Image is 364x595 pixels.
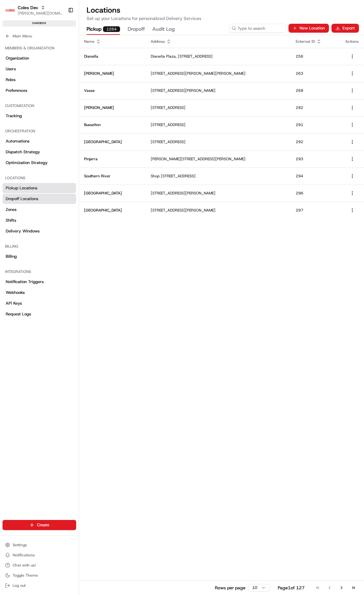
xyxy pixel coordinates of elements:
button: Settings [3,541,76,549]
a: Shifts [3,215,76,225]
a: Request Logs [3,309,76,319]
input: Clear [16,41,104,47]
span: Chat with us! [13,563,36,568]
div: 📗 [6,92,11,98]
button: Start new chat [107,62,115,70]
span: Zones [6,207,16,212]
a: Zones [3,205,76,215]
span: Dropoff Locations [6,196,38,202]
span: Knowledge Base [13,92,48,98]
button: Create [3,520,76,530]
p: [STREET_ADDRESS][PERSON_NAME] [151,208,286,213]
span: Log out [13,583,26,588]
span: Main Menu [13,34,32,39]
button: Notifications [3,551,76,560]
input: Type to search [229,24,286,33]
p: [STREET_ADDRESS] [151,105,286,110]
a: Pickup Locations [3,183,76,193]
p: Rows per page [215,585,246,591]
span: Pickup Locations [6,185,37,191]
p: [STREET_ADDRESS] [151,139,286,144]
a: Dispatch Strategy [3,147,76,157]
button: Dropoff [128,24,145,35]
p: Vasse [84,88,141,93]
div: Actions [345,39,359,44]
p: [PERSON_NAME] [84,105,141,110]
button: Log out [3,581,76,590]
img: Coles Dev [5,5,15,15]
a: Roles [3,75,76,85]
a: Delivery Windows [3,226,76,236]
p: 263 [296,71,335,76]
div: Page 1 of 127 [278,585,305,591]
span: Request Logs [6,311,31,317]
p: Busselton [84,122,141,127]
div: We're available if you need us! [21,67,80,72]
span: Optimization Strategy [6,160,48,166]
p: 282 [296,105,335,110]
span: Settings [13,542,27,548]
span: API Documentation [60,92,101,98]
span: Automations [6,138,29,144]
button: Toggle Theme [3,571,76,580]
p: 294 [296,174,335,179]
p: [PERSON_NAME][STREET_ADDRESS][PERSON_NAME] [151,156,286,161]
div: Orchestration [3,126,76,136]
span: API Keys [6,301,22,306]
div: Members & Organization [3,43,76,53]
p: Pinjarra [84,156,141,161]
p: [STREET_ADDRESS] [151,122,286,127]
img: Nash [6,6,19,19]
p: Dianella [84,54,141,59]
p: 256 [296,54,335,59]
p: [GEOGRAPHIC_DATA] [84,208,141,213]
a: Powered byPylon [45,107,76,112]
a: Dropoff Locations [3,194,76,204]
span: Webhooks [6,290,25,295]
p: Shop [STREET_ADDRESS] [151,174,286,179]
button: Audit Log [152,24,175,35]
a: Billing [3,251,76,262]
span: Roles [6,77,15,83]
p: [GEOGRAPHIC_DATA] [84,191,141,196]
div: 💻 [53,92,58,98]
button: [PERSON_NAME][DOMAIN_NAME][EMAIL_ADDRESS][PERSON_NAME][DOMAIN_NAME] [18,11,63,16]
p: Set up your Locations for personalized Delivery Services [87,15,356,22]
div: Address [151,39,286,44]
a: Tracking [3,111,76,121]
button: New Location [288,24,329,33]
span: Billing [6,254,17,259]
p: [GEOGRAPHIC_DATA] [84,139,141,144]
span: Delivery Windows [6,228,39,234]
span: Dispatch Strategy [6,149,40,155]
div: Locations [3,173,76,183]
p: 291 [296,122,335,127]
button: Chat with us! [3,561,76,570]
img: 1736555255976-a54dd68f-1ca7-489b-9aae-adbdc363a1c4 [6,60,18,72]
p: 296 [296,191,335,196]
button: Coles Dev [18,4,38,11]
a: Optimization Strategy [3,158,76,168]
a: 📗Knowledge Base [4,89,51,101]
a: Users [3,64,76,74]
div: Customization [3,101,76,111]
span: Shifts [6,218,16,223]
a: Organization [3,53,76,63]
p: [STREET_ADDRESS][PERSON_NAME][PERSON_NAME] [151,71,286,76]
div: Integrations [3,267,76,277]
p: 293 [296,156,335,161]
p: [STREET_ADDRESS][PERSON_NAME] [151,88,286,93]
span: Preferences [6,88,27,93]
a: Notification Triggers [3,277,76,287]
p: 268 [296,88,335,93]
p: 292 [296,139,335,144]
a: 💻API Documentation [51,89,104,101]
p: 297 [296,208,335,213]
div: Start new chat [21,60,104,67]
p: [STREET_ADDRESS][PERSON_NAME] [151,191,286,196]
span: Organization [6,55,29,61]
button: Main Menu [3,32,76,41]
p: [PERSON_NAME] [84,71,141,76]
h2: Locations [87,5,356,15]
